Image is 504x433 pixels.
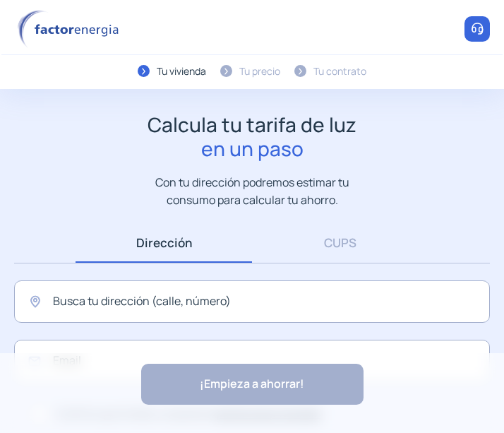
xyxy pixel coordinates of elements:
img: logo factor [14,10,127,49]
div: Tu precio [239,64,280,79]
span: en un paso [148,137,356,161]
div: Tu vivienda [157,64,206,79]
a: Dirección [76,223,252,263]
p: Con tu dirección podremos estimar tu consumo para calcular tu ahorro. [141,174,364,208]
div: Tu contrato [313,64,366,79]
a: CUPS [252,223,428,263]
img: llamar [470,22,484,36]
h1: Calcula tu tarifa de luz [148,113,356,160]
